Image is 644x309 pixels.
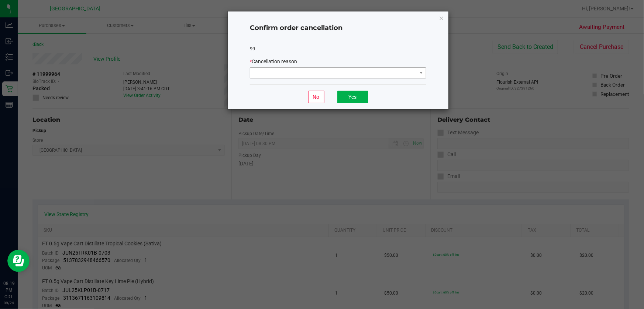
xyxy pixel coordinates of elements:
[439,13,444,22] button: Close
[252,58,297,64] span: Cancellation reason
[308,91,324,103] button: No
[250,23,426,33] h4: Confirm order cancellation
[337,91,368,103] button: Yes
[250,46,255,51] span: 99
[7,250,30,272] iframe: Resource center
